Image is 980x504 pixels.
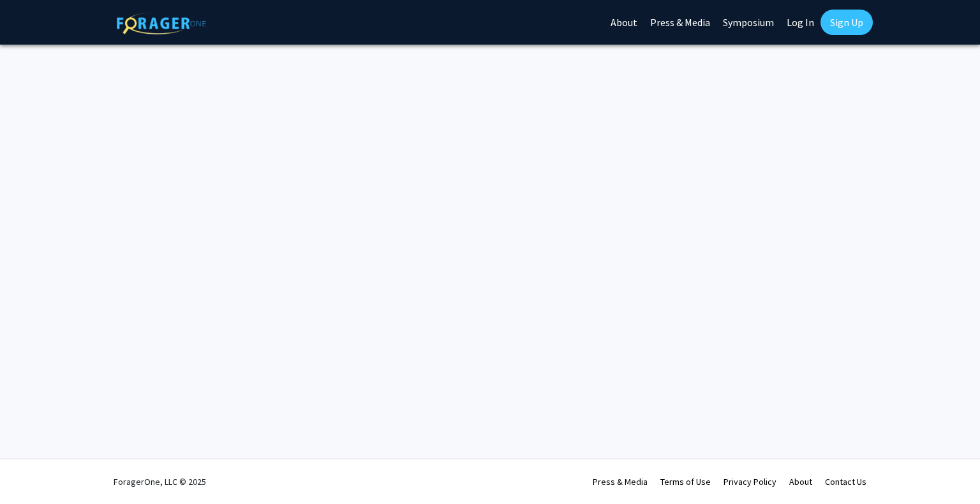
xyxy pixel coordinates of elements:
[117,12,206,34] img: ForagerOne Logo
[114,459,206,504] div: ForagerOne, LLC © 2025
[724,476,776,487] a: Privacy Policy
[593,476,648,487] a: Press & Media
[825,476,866,487] a: Contact Us
[789,476,812,487] a: About
[820,10,873,35] a: Sign Up
[660,476,711,487] a: Terms of Use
